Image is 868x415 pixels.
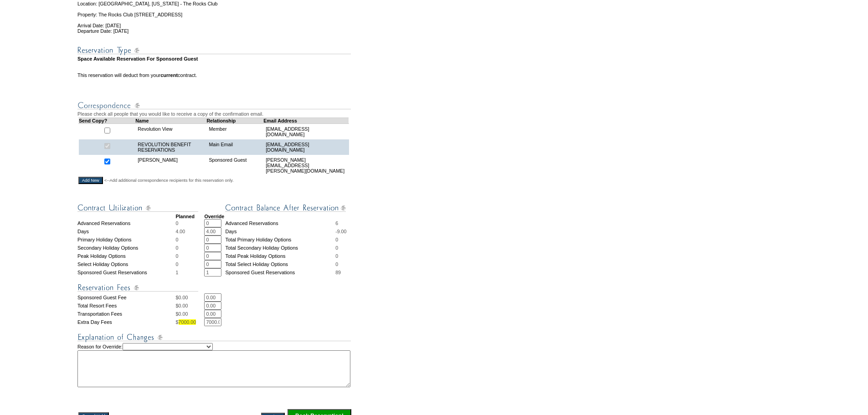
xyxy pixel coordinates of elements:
td: $ [175,310,204,318]
span: 0 [335,253,338,259]
td: Advanced Reservations [225,219,335,227]
span: -9.00 [335,229,346,234]
td: Days [225,227,335,236]
td: Select Holiday Options [77,260,175,268]
td: Arrival Date: [DATE] [77,17,352,28]
td: Sponsored Guest Reservations [225,268,335,277]
td: [PERSON_NAME][EMAIL_ADDRESS][PERSON_NAME][DOMAIN_NAME] [263,155,349,176]
td: Space Available Reservation For Sponsored Guest [77,56,352,61]
td: Departure Date: [DATE] [77,28,352,34]
td: Sponsored Guest Reservations [77,268,175,277]
b: current [160,72,178,78]
td: Extra Day Fees [77,318,175,326]
td: Peak Holiday Options [77,252,175,260]
span: Please check all people that you would like to receive a copy of the confirmation email. [77,111,263,117]
td: Member [206,123,263,139]
span: 0 [335,237,338,242]
td: Total Peak Holiday Options [225,252,335,260]
span: 0.00 [179,303,188,308]
td: $ [175,318,204,326]
td: Total Secondary Holiday Options [225,244,335,252]
img: Explanation of Changes [77,332,351,343]
span: 4.00 [175,229,185,234]
span: 0 [175,237,178,242]
span: 0 [175,253,178,259]
td: This reservation will deduct from your contract. [77,72,352,78]
td: Transportation Fees [77,310,175,318]
img: Contract Balance After Reservation [225,202,346,214]
td: Secondary Holiday Options [77,244,175,252]
td: $ [175,293,204,302]
td: Days [77,227,175,236]
td: [EMAIL_ADDRESS][DOMAIN_NAME] [263,123,349,139]
td: [PERSON_NAME] [135,155,206,176]
span: 1 [175,270,178,275]
strong: Planned [175,214,194,219]
span: <--Add additional correspondence recipients for this reservation only. [104,178,234,183]
td: $ [175,302,204,310]
td: [EMAIL_ADDRESS][DOMAIN_NAME] [263,139,349,155]
strong: Override [204,214,224,219]
td: Total Resort Fees [77,302,175,310]
td: Total Select Holiday Options [225,260,335,268]
td: Reason for Override: [77,343,352,387]
span: 0 [175,220,178,226]
span: 0 [175,261,178,267]
span: 0.00 [179,311,188,317]
td: Name [135,118,206,123]
td: Advanced Reservations [77,219,175,227]
input: Add New [78,177,103,184]
span: 0 [335,261,338,267]
span: 0 [175,245,178,251]
td: Property: The Rocks Club [STREET_ADDRESS] [77,6,352,17]
span: 7000.00 [179,319,196,325]
img: Contract Utilization [77,202,198,214]
span: 89 [335,270,341,275]
span: 0 [335,245,338,251]
td: Sponsored Guest Fee [77,293,175,302]
img: Reservation Type [77,45,351,56]
span: 0.00 [179,295,188,300]
td: Total Primary Holiday Options [225,236,335,244]
td: Primary Holiday Options [77,236,175,244]
td: Sponsored Guest [206,155,263,176]
td: Revolution View [135,123,206,139]
td: Email Address [263,118,349,123]
td: Send Copy? [79,118,136,123]
td: Main Email [206,139,263,155]
td: Relationship [206,118,263,123]
img: Reservation Fees [77,282,198,293]
span: 6 [335,220,338,226]
td: REVOLUTION BENEFIT RESERVATIONS [135,139,206,155]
